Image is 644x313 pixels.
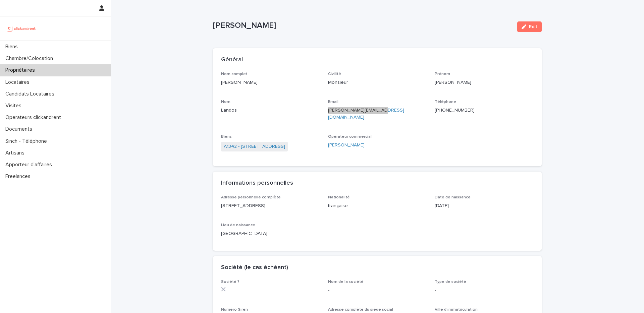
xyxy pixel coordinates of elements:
span: Biens [221,135,232,139]
p: [DATE] [435,202,534,209]
span: Nom de la société [328,280,364,284]
p: Operateurs clickandrent [3,114,66,121]
p: [GEOGRAPHIC_DATA] [221,230,320,237]
p: [PERSON_NAME] [213,21,512,30]
p: Freelances [3,173,36,180]
p: - [328,287,427,294]
span: Edit [529,24,537,29]
p: Apporteur d'affaires [3,162,57,168]
span: Nationalité [328,195,350,199]
p: Visites [3,103,27,109]
p: [PERSON_NAME] [435,79,534,86]
h2: Société (le cas échéant) [221,264,288,271]
span: Type de société [435,280,466,284]
span: Opérateur commercial [328,135,372,139]
span: Date de naissance [435,195,471,199]
span: Nom complet [221,72,248,76]
p: [PERSON_NAME] [221,79,320,86]
p: Locataires [3,79,35,85]
span: Ville d'immatriculation [435,308,478,312]
h2: Informations personnelles [221,180,293,187]
p: française [328,202,427,209]
a: [PERSON_NAME] [328,142,365,149]
span: Adresse complète du siège social [328,308,393,312]
p: - [435,287,534,294]
a: [PERSON_NAME][EMAIL_ADDRESS][DOMAIN_NAME] [328,108,404,120]
p: Chambre/Colocation [3,55,58,62]
p: [STREET_ADDRESS] [221,202,320,209]
a: A1342 - [STREET_ADDRESS] [224,143,285,150]
img: UCB0brd3T0yccxBKYDjQ [5,22,38,35]
p: Sinch - Téléphone [3,138,52,144]
p: [PHONE_NUMBER] [435,107,534,114]
span: Adresse personnelle complète [221,195,281,199]
span: Civilité [328,72,341,76]
p: Landos [221,107,320,114]
span: Société ? [221,280,239,284]
p: Propriétaires [3,67,40,73]
span: Nom [221,100,230,104]
span: Téléphone [435,100,456,104]
p: Monsieur [328,79,427,86]
h2: Général [221,56,243,64]
p: Candidats Locataires [3,91,60,97]
p: Artisans [3,150,30,156]
span: Prénom [435,72,450,76]
span: Lieu de naissance [221,223,255,227]
span: Email [328,100,338,104]
p: Biens [3,44,23,50]
span: Numéro Siren [221,308,248,312]
p: Documents [3,126,38,132]
button: Edit [517,21,542,32]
